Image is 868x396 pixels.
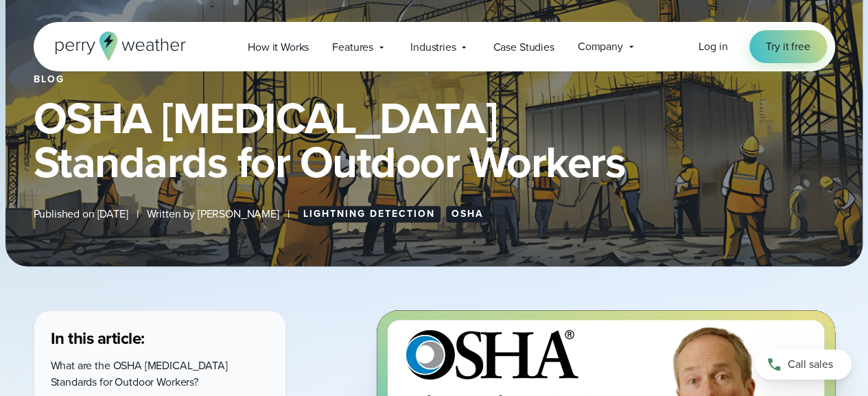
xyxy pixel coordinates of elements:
a: OSHA [446,206,489,222]
span: Written by [PERSON_NAME] [146,206,279,222]
a: Lightning Detection [298,206,441,222]
span: Log in [699,38,727,54]
span: Industries [410,39,456,56]
span: | [288,206,290,222]
span: How it Works [248,39,309,56]
span: Company [578,38,623,55]
span: Call sales [788,356,833,373]
span: Case Studies [493,39,554,56]
a: Log in [699,38,727,55]
span: Try it free [766,38,810,55]
a: What are the OSHA [MEDICAL_DATA] Standards for Outdoor Workers? [51,358,228,390]
span: Features [332,39,373,56]
a: Call sales [755,349,852,380]
h1: OSHA [MEDICAL_DATA] Standards for Outdoor Workers [34,96,835,184]
a: How it Works [236,33,320,61]
span: Published on [DATE] [34,206,128,222]
div: Blog [34,74,835,85]
a: Try it free [749,30,826,63]
span: | [137,206,139,222]
h3: In this article: [51,327,269,349]
a: Case Studies [481,33,565,61]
